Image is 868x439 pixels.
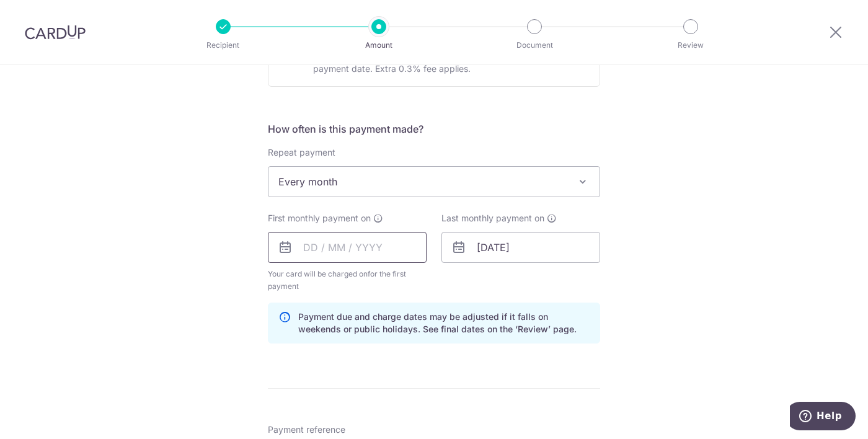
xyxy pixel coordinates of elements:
p: Review [645,39,737,51]
span: Last monthly payment on [441,212,544,224]
span: First monthly payment on [268,212,371,224]
img: CardUp [25,25,86,40]
span: Payment reference [268,423,345,436]
span: Every month [268,166,600,197]
p: Document [489,39,580,51]
p: Recipient [177,39,269,51]
span: Every month [268,167,600,197]
p: Amount [333,39,425,51]
p: Payment due and charge dates may be adjusted if it falls on weekends or public holidays. See fina... [298,311,590,335]
input: DD / MM / YYYY [441,232,600,263]
input: DD / MM / YYYY [268,232,427,263]
h5: How often is this payment made? [268,122,600,136]
iframe: Opens a widget where you can find more information [790,402,856,433]
label: Repeat payment [268,146,335,159]
span: Your card will be charged on [268,268,427,293]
